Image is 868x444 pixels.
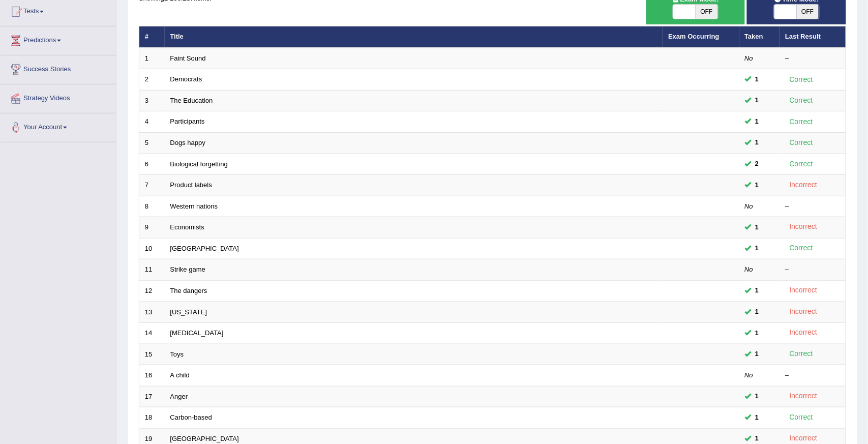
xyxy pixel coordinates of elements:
a: Dogs happy [170,139,205,146]
span: You can still take this question [752,433,763,444]
span: You can still take this question [752,159,763,169]
a: Carbon-based [170,413,212,421]
span: You can still take this question [752,243,763,254]
span: You can still take this question [752,349,763,360]
span: You can still take this question [752,412,763,423]
td: 6 [139,154,165,175]
a: The Education [170,97,213,104]
div: Correct [786,348,818,360]
a: [GEOGRAPHIC_DATA] [170,245,239,252]
a: Predictions [1,26,116,52]
a: Product labels [170,181,212,189]
a: Participants [170,117,205,125]
a: Strategy Videos [1,84,116,110]
div: Incorrect [786,285,822,297]
span: You can still take this question [752,328,763,339]
td: 4 [139,111,165,133]
div: Correct [786,116,818,128]
a: Economists [170,223,204,231]
th: Taken [739,26,780,48]
span: OFF [696,5,718,19]
span: You can still take this question [752,137,763,148]
td: 5 [139,133,165,154]
td: 11 [139,259,165,281]
div: – [786,54,841,64]
span: You can still take this question [752,391,763,402]
a: Faint Sound [170,54,206,62]
a: Anger [170,393,188,400]
span: You can still take this question [752,95,763,106]
th: Title [165,26,663,48]
td: 1 [139,48,165,69]
td: 18 [139,407,165,429]
a: [MEDICAL_DATA] [170,329,224,337]
span: You can still take this question [752,222,763,233]
td: 3 [139,90,165,111]
div: Correct [786,95,818,106]
span: You can still take this question [752,74,763,85]
td: 8 [139,196,165,217]
td: 12 [139,280,165,302]
div: Correct [786,243,818,254]
a: [GEOGRAPHIC_DATA] [170,435,239,442]
div: Incorrect [786,306,822,318]
div: – [786,371,841,380]
div: Incorrect [786,179,822,191]
td: 2 [139,69,165,91]
a: Democrats [170,75,202,83]
td: 14 [139,323,165,344]
em: No [745,202,754,210]
td: 15 [139,344,165,365]
th: # [139,26,165,48]
span: You can still take this question [752,285,763,296]
td: 16 [139,365,165,387]
div: Incorrect [786,221,822,233]
td: 7 [139,175,165,196]
span: You can still take this question [752,116,763,127]
div: Correct [786,74,818,85]
td: 10 [139,238,165,259]
a: Strike game [170,265,205,273]
a: Biological forgetting [170,160,228,168]
div: Correct [786,137,818,149]
a: Toys [170,350,184,358]
td: 17 [139,386,165,407]
span: You can still take this question [752,307,763,317]
th: Last Result [780,26,846,48]
div: – [786,265,841,275]
div: Correct [786,158,818,170]
a: The dangers [170,287,207,294]
div: – [786,202,841,212]
td: 13 [139,302,165,323]
a: Your Account [1,113,116,139]
a: [US_STATE] [170,308,207,316]
div: Correct [786,412,818,424]
a: Success Stories [1,55,116,81]
span: OFF [797,5,819,19]
em: No [745,371,754,379]
em: No [745,54,754,62]
a: Exam Occurring [669,33,720,40]
a: A child [170,371,190,379]
span: You can still take this question [752,180,763,191]
td: 9 [139,217,165,239]
div: Incorrect [786,327,822,339]
a: Western nations [170,202,218,210]
div: Incorrect [786,391,822,402]
em: No [745,265,754,273]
